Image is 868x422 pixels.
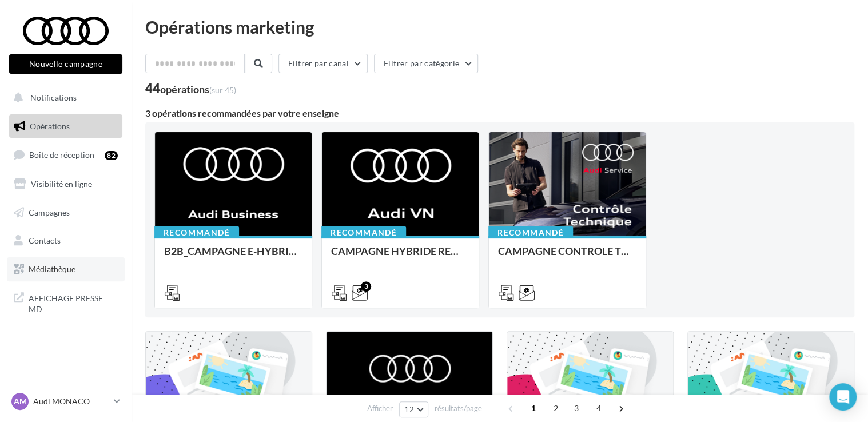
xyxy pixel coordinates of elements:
[374,54,478,73] button: Filtrer par catégorie
[7,114,125,138] a: Opérations
[7,201,125,225] a: Campagnes
[567,399,586,417] span: 3
[30,93,77,102] span: Notifications
[9,54,122,74] button: Nouvelle campagne
[160,84,236,94] div: opérations
[145,109,854,118] div: 3 opérations recommandées par votre enseigne
[590,399,608,417] span: 4
[7,86,120,110] button: Notifications
[9,391,122,412] a: AM Audi MONACO
[399,401,428,417] button: 12
[321,226,406,239] div: Recommandé
[29,207,70,217] span: Campagnes
[435,403,482,414] span: résultats/page
[209,85,236,95] span: (sur 45)
[278,54,368,73] button: Filtrer par canal
[404,405,414,414] span: 12
[145,18,854,35] div: Opérations marketing
[154,226,239,239] div: Recommandé
[7,257,125,281] a: Médiathèque
[367,403,393,414] span: Afficher
[31,179,92,189] span: Visibilité en ligne
[7,229,125,253] a: Contacts
[14,396,27,407] span: AM
[829,383,857,411] div: Open Intercom Messenger
[29,290,118,315] span: AFFICHAGE PRESSE MD
[7,172,125,196] a: Visibilité en ligne
[488,226,573,239] div: Recommandé
[164,245,302,268] div: B2B_CAMPAGNE E-HYBRID OCTOBRE
[498,245,636,268] div: CAMPAGNE CONTROLE TECHNIQUE 25€ OCTOBRE
[7,142,125,167] a: Boîte de réception82
[29,264,75,274] span: Médiathèque
[33,396,109,407] p: Audi MONACO
[145,82,236,95] div: 44
[29,236,61,245] span: Contacts
[30,121,70,131] span: Opérations
[105,151,118,160] div: 82
[7,286,125,320] a: AFFICHAGE PRESSE MD
[331,245,469,268] div: CAMPAGNE HYBRIDE RECHARGEABLE
[361,281,371,292] div: 3
[547,399,565,417] span: 2
[29,150,94,160] span: Boîte de réception
[524,399,543,417] span: 1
